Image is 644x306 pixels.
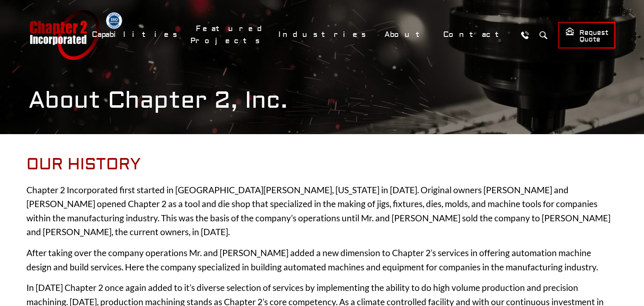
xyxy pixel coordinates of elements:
a: Contact [438,26,513,44]
a: Capabilities [86,26,186,44]
p: After taking over the company operations Mr. and [PERSON_NAME] added a new dimension to Chapter 2... [26,246,618,274]
a: Request Quote [558,22,615,49]
a: Call Us [517,27,532,43]
h1: About Chapter 2, Inc. [29,86,615,114]
button: Search [535,27,551,43]
span: Request Quote [565,27,608,44]
a: Industries [273,26,375,44]
a: Chapter 2 Incorporated [29,10,100,60]
p: Chapter 2 Incorporated first started in [GEOGRAPHIC_DATA][PERSON_NAME], [US_STATE] in [DATE]. Ori... [26,183,618,239]
a: About [379,26,434,44]
a: Featured Projects [190,20,269,50]
h2: Our History [26,155,618,174]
